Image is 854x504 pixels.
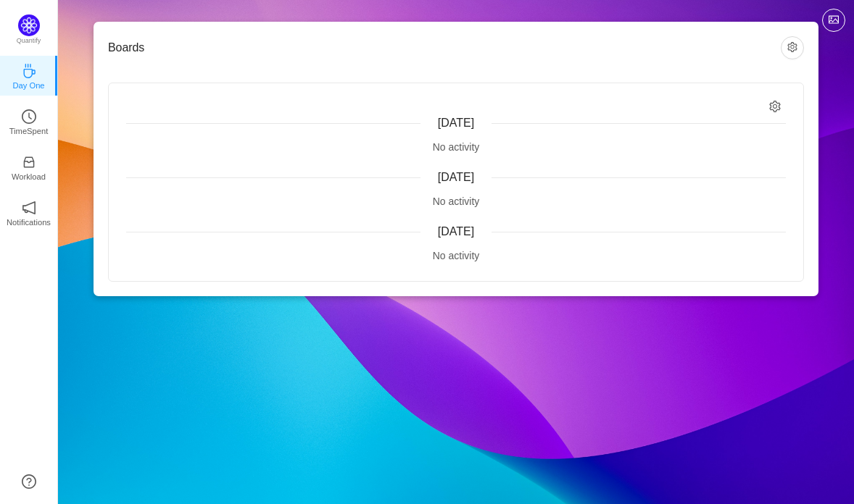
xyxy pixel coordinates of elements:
[108,41,781,55] h3: Boards
[22,68,36,83] a: icon: coffeeDay One
[22,64,36,78] i: icon: coffee
[769,101,782,113] i: icon: setting
[22,205,36,219] a: icon: notificationNotifications
[18,14,40,36] img: Quantify
[126,140,786,155] div: No activity
[22,201,36,215] i: icon: notification
[22,159,36,174] a: icon: inboxWorkload
[22,474,36,489] a: icon: question-circle
[822,9,845,32] button: icon: picture
[438,171,474,183] span: [DATE]
[126,248,786,264] div: No activity
[7,216,51,229] p: Notifications
[22,114,36,128] a: icon: clock-circleTimeSpent
[22,109,36,124] i: icon: clock-circle
[12,79,44,92] p: Day One
[438,225,474,238] span: [DATE]
[22,155,36,169] i: icon: inbox
[12,170,46,183] p: Workload
[781,36,804,59] button: icon: setting
[17,36,41,46] p: Quantify
[9,125,49,138] p: TimeSpent
[126,194,786,209] div: No activity
[438,117,474,129] span: [DATE]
